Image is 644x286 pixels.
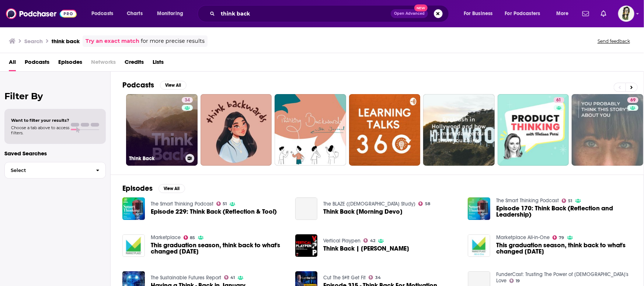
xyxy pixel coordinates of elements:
span: 85 [190,236,195,240]
h3: Think Back [129,155,182,162]
h2: Episodes [122,184,153,193]
img: Episode 229: Think Back (Reflection & Tool) [122,197,145,220]
span: 34 [185,97,190,104]
button: View All [160,81,187,90]
a: 61 [498,94,569,166]
a: EpisodesView All [122,184,185,193]
h3: think back [52,38,80,45]
img: Think Back | Jim Grout [295,234,318,257]
span: For Business [464,8,493,19]
img: User Profile [618,6,634,22]
span: Charts [127,8,143,19]
a: Show notifications dropdown [579,7,592,20]
span: Podcasts [91,8,113,19]
a: Show notifications dropdown [598,7,609,20]
a: Episode 170: Think Back (Reflection and Leadership) [496,205,632,218]
span: Think Back | [PERSON_NAME] [323,245,409,252]
a: 34 [182,97,193,103]
img: This graduation season, think back to what's changed in 10 years [468,234,490,257]
span: 51 [568,199,572,203]
p: Saved Searches [4,150,106,157]
a: FunderCast: Trusting The Power of God's Love [496,271,629,284]
a: Marketplace All-in-One [496,234,550,241]
span: for more precise results [141,37,205,45]
a: Marketplace [151,234,181,241]
a: 85 [184,235,195,240]
button: Select [4,162,106,179]
button: open menu [551,8,578,20]
h2: Podcasts [122,80,154,90]
a: Episode 229: Think Back (Reflection & Tool) [151,209,277,215]
a: Try an exact match [86,37,139,45]
span: 34 [375,276,381,279]
span: 69 [630,97,636,104]
span: Want to filter your results? [11,118,69,123]
a: This graduation season, think back to what's changed in 10 years [151,242,286,255]
a: Think Back [Morning Devo] [295,197,318,220]
span: This graduation season, think back to what's changed [DATE] [496,242,632,255]
a: Think Back | Jim Grout [323,245,409,252]
button: open menu [500,8,551,20]
button: View All [159,184,185,193]
a: 58 [418,201,430,206]
a: 34Think Back [126,94,198,166]
a: 51 [216,201,227,206]
img: Podchaser - Follow, Share and Rate Podcasts [6,7,77,21]
a: All [9,56,16,71]
button: open menu [86,8,123,20]
img: Episode 170: Think Back (Reflection and Leadership) [468,197,490,220]
a: Lists [153,56,164,71]
a: PodcastsView All [122,80,187,90]
a: Charts [122,8,147,20]
span: 61 [557,97,561,104]
span: 19 [516,279,520,283]
button: Send feedback [595,38,632,44]
h2: Filter By [4,91,106,101]
a: 42 [363,238,375,243]
a: Think Back [Morning Devo] [323,209,403,215]
button: Show profile menu [618,6,634,22]
a: The BLAZE (Bible Study) [323,201,415,207]
span: Podcasts [25,56,49,71]
a: Vertical Playpen [323,238,361,244]
span: New [414,4,428,11]
span: 58 [425,202,430,206]
a: Cut The S#!t Get Fit [323,275,366,281]
span: Select [5,168,90,173]
button: open menu [459,8,502,20]
a: Credits [125,56,144,71]
a: Episodes [58,56,82,71]
input: Search podcasts, credits, & more... [218,8,391,20]
a: 41 [224,275,235,280]
img: This graduation season, think back to what's changed in 10 years [122,234,145,257]
span: This graduation season, think back to what's changed [DATE] [151,242,286,255]
span: 79 [559,236,564,240]
a: 34 [369,275,381,280]
span: Choose a tab above to access filters. [11,125,69,135]
span: Logged in as poppyhat [618,6,634,22]
button: Open AdvancedNew [391,9,428,18]
a: 69 [572,94,643,166]
a: The Smart Thinking Podcast [151,201,213,207]
a: 61 [554,97,564,103]
span: 42 [370,239,375,242]
a: The Sustainable Futures Report [151,275,221,281]
a: 79 [553,235,564,240]
button: open menu [152,8,193,20]
span: 41 [230,276,235,279]
span: Monitoring [157,8,183,19]
a: The Smart Thinking Podcast [496,197,559,204]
